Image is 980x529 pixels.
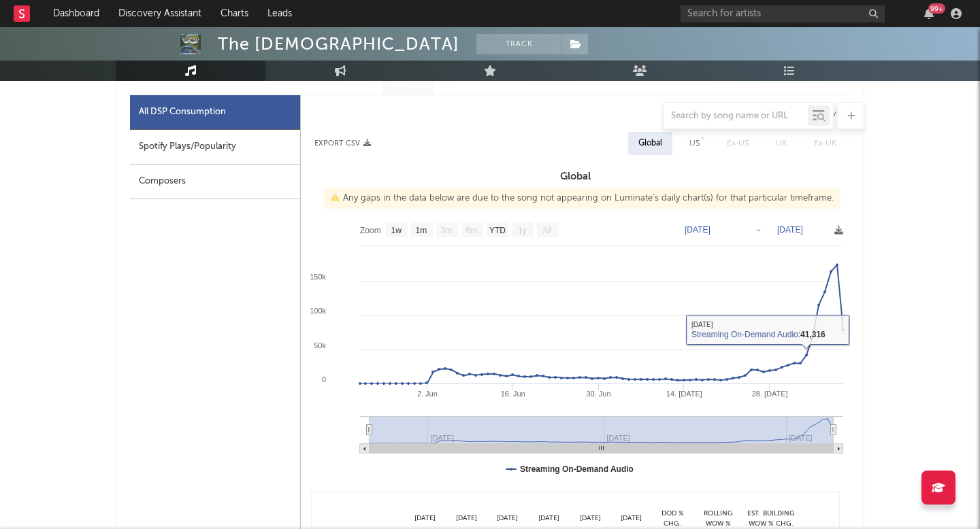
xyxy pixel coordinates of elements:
[417,390,438,398] text: 2. Jun
[664,111,808,122] input: Search by song name or URL
[324,188,840,209] div: Any gaps in the data below are due to the song not appearing on Luminate's daily chart(s) for tha...
[928,3,945,14] div: 99 +
[520,464,634,474] text: Streaming On-Demand Audio
[301,169,850,185] h3: Global
[416,226,427,235] text: 1m
[528,513,570,524] div: [DATE]
[501,390,525,398] text: 16. Jun
[586,390,610,398] text: 30. Jun
[744,509,798,528] div: Est. Building WoW % Chg.
[476,34,561,54] button: Track
[130,165,300,199] div: Composers
[542,226,551,235] text: All
[466,226,478,235] text: 6m
[487,513,529,524] div: [DATE]
[218,34,459,54] div: The [DEMOGRAPHIC_DATA]
[652,509,693,528] div: DoD % Chg.
[446,513,487,524] div: [DATE]
[518,226,527,235] text: 1y
[489,226,506,235] text: YTD
[685,225,710,235] text: [DATE]
[693,509,744,528] div: Rolling WoW % Chg.
[681,5,885,22] input: Search for artists
[310,307,326,315] text: 100k
[391,226,402,235] text: 1w
[322,375,326,383] text: 0
[130,95,300,130] div: All DSP Consumption
[610,513,652,524] div: [DATE]
[666,390,702,398] text: 14. [DATE]
[310,273,326,281] text: 150k
[754,225,762,235] text: →
[638,135,662,152] div: Global
[360,226,381,235] text: Zoom
[752,390,788,398] text: 28. [DATE]
[314,341,326,349] text: 50k
[441,226,453,235] text: 3m
[314,139,371,148] button: Export CSV
[689,135,700,152] div: US
[924,8,934,19] button: 99+
[570,513,611,524] div: [DATE]
[404,513,446,524] div: [DATE]
[130,130,300,165] div: Spotify Plays/Popularity
[777,225,803,235] text: [DATE]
